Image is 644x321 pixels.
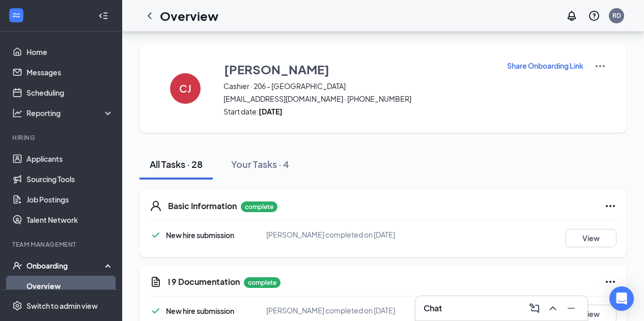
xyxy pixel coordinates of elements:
[160,7,218,24] h1: Overview
[231,158,289,170] div: Your Tasks · 4
[565,302,577,314] svg: Minimize
[566,10,578,22] svg: Notifications
[12,301,22,311] svg: Settings
[12,108,22,118] svg: Analysis
[26,210,114,230] a: Talent Network
[241,201,277,212] p: complete
[11,10,21,20] svg: WorkstreamLogo
[12,240,111,249] div: Team Management
[563,300,579,316] button: Minimize
[12,133,111,142] div: Hiring
[144,10,156,22] svg: ChevronLeft
[244,277,281,288] p: complete
[26,149,114,169] a: Applicants
[26,169,114,189] a: Sourcing Tools
[526,300,543,316] button: ComposeMessage
[224,61,329,78] h3: [PERSON_NAME]
[507,60,584,71] button: Share Onboarding Link
[26,276,114,296] a: Overview
[612,11,621,20] div: RD
[604,276,617,288] svg: Ellipses
[604,200,617,212] svg: Ellipses
[26,42,114,62] a: Home
[150,276,162,288] svg: CustomFormIcon
[223,94,494,104] span: [EMAIL_ADDRESS][DOMAIN_NAME] · [PHONE_NUMBER]
[166,230,234,240] span: New hire submission
[507,61,583,71] p: Share Onboarding Link
[150,229,162,241] svg: Checkmark
[150,158,203,170] div: All Tasks · 28
[545,300,561,316] button: ChevronUp
[26,108,114,118] div: Reporting
[424,303,442,314] h3: Chat
[566,229,617,247] button: View
[26,82,114,103] a: Scheduling
[26,260,105,271] div: Onboarding
[12,260,22,271] svg: UserCheck
[547,302,559,314] svg: ChevronUp
[528,302,541,314] svg: ComposeMessage
[166,306,234,315] span: New hire submission
[26,189,114,210] a: Job Postings
[168,200,237,212] h5: Basic Information
[150,305,162,317] svg: Checkmark
[266,306,395,315] span: [PERSON_NAME] completed on [DATE]
[26,62,114,82] a: Messages
[266,230,395,239] span: [PERSON_NAME] completed on [DATE]
[609,286,634,311] div: Open Intercom Messenger
[223,60,494,78] button: [PERSON_NAME]
[588,10,600,22] svg: QuestionInfo
[26,301,98,311] div: Switch to admin view
[150,200,162,212] svg: User
[168,276,240,287] h5: I 9 Documentation
[98,11,108,21] svg: Collapse
[223,106,494,116] span: Start date:
[223,81,494,91] span: Cashier · 206 - [GEOGRAPHIC_DATA]
[259,107,283,116] strong: [DATE]
[594,60,606,72] img: More Actions
[179,85,191,92] h4: CJ
[160,60,211,116] button: CJ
